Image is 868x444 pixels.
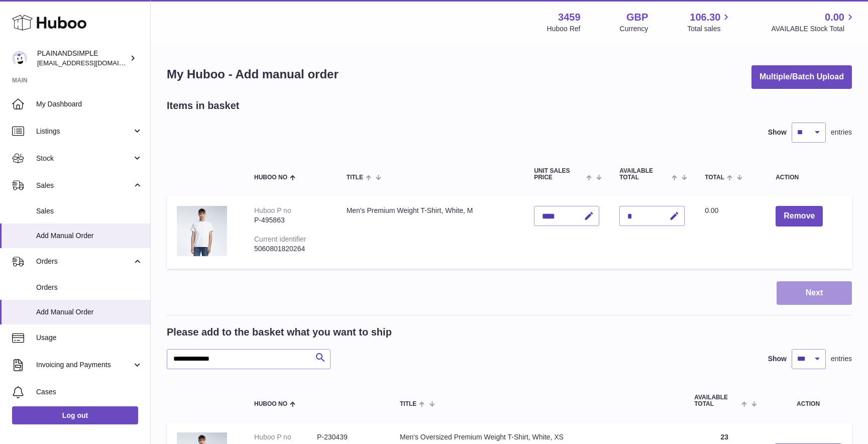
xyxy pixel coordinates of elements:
[177,206,227,256] img: Men's Premium Weight T-Shirt, White, M
[619,168,669,181] span: AVAILABLE Total
[765,384,852,417] th: Action
[36,154,132,163] span: Stock
[36,127,132,136] span: Listings
[776,174,842,181] div: Action
[36,257,132,266] span: Orders
[36,283,143,292] span: Orders
[771,24,856,34] span: AVAILABLE Stock Total
[37,59,148,67] span: [EMAIL_ADDRESS][DOMAIN_NAME]
[254,244,327,254] div: 5060801820264
[36,99,143,109] span: My Dashboard
[626,11,648,24] strong: GBP
[337,196,524,269] td: Men's Premium Weight T-Shirt, White, M
[167,325,392,339] h2: Please add to the basket what you want to ship
[167,99,240,113] h2: Items in basket
[36,360,132,370] span: Invoicing and Payments
[690,11,720,24] span: 106.30
[687,24,732,34] span: Total sales
[768,128,787,137] label: Show
[12,51,27,66] img: duco@plainandsimple.com
[36,206,143,216] span: Sales
[254,432,317,442] dt: Huboo P no
[825,11,844,24] span: 0.00
[694,394,739,407] span: AVAILABLE Total
[687,11,732,34] a: 106.30 Total sales
[534,168,584,181] span: Unit Sales Price
[37,49,128,68] div: PLAINANDSIMPLE
[831,354,852,364] span: entries
[254,215,327,225] div: P-495863
[705,206,718,214] span: 0.00
[751,65,852,89] button: Multiple/Batch Upload
[705,174,724,181] span: Total
[831,128,852,137] span: entries
[768,354,787,364] label: Show
[771,11,856,34] a: 0.00 AVAILABLE Stock Total
[620,24,648,34] div: Currency
[254,174,287,181] span: Huboo no
[12,406,138,424] a: Log out
[36,181,132,190] span: Sales
[558,11,581,24] strong: 3459
[36,387,143,397] span: Cases
[400,401,416,407] span: Title
[254,235,306,243] div: Current identifier
[776,206,823,227] button: Remove
[36,307,143,317] span: Add Manual Order
[254,206,291,214] div: Huboo P no
[36,333,143,343] span: Usage
[547,24,581,34] div: Huboo Ref
[254,401,287,407] span: Huboo no
[36,231,143,241] span: Add Manual Order
[317,432,380,442] dd: P-230439
[167,66,339,82] h1: My Huboo - Add manual order
[347,174,363,181] span: Title
[777,281,852,305] button: Next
